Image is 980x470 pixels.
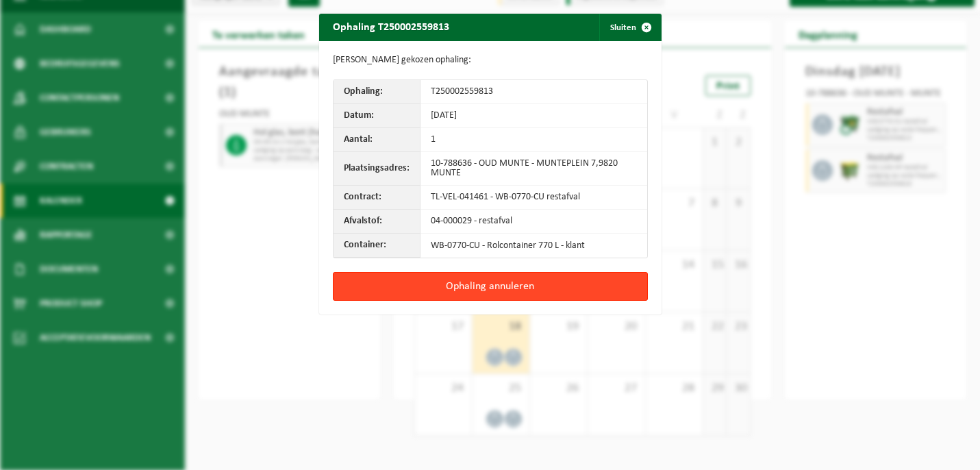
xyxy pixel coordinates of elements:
[333,272,648,301] button: Ophaling annuleren
[334,80,420,104] th: Ophaling:
[599,14,660,41] button: Sluiten
[334,186,420,210] th: Contract:
[334,152,420,186] th: Plaatsingsadres:
[420,80,647,104] td: T250002559813
[420,186,647,210] td: TL-VEL-041461 - WB-0770-CU restafval
[420,128,647,152] td: 1
[420,210,647,234] td: 04-000029 - restafval
[334,128,420,152] th: Aantal:
[334,104,420,128] th: Datum:
[420,152,647,186] td: 10-788636 - OUD MUNTE - MUNTEPLEIN 7,9820 MUNTE
[334,210,420,234] th: Afvalstof:
[334,234,420,258] th: Container:
[333,55,648,66] p: [PERSON_NAME] gekozen ophaling:
[420,234,647,258] td: WB-0770-CU - Rolcontainer 770 L - klant
[319,14,463,40] h2: Ophaling T250002559813
[420,104,647,128] td: [DATE]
